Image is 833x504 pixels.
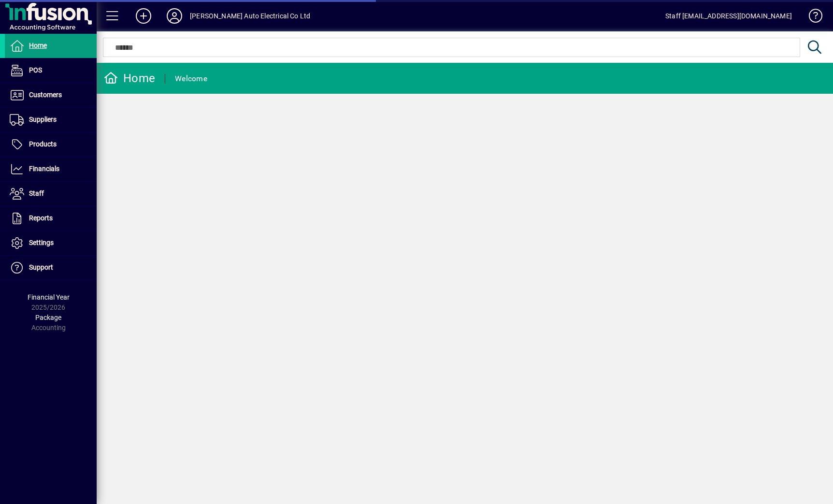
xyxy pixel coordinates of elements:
a: Customers [5,83,97,107]
a: POS [5,58,97,83]
span: Package [35,314,61,321]
span: Customers [29,91,62,99]
a: Knowledge Base [802,2,821,33]
a: Products [5,132,97,157]
div: Home [104,71,155,86]
a: Support [5,256,97,280]
a: Suppliers [5,108,97,132]
a: Reports [5,206,97,230]
div: Staff [EMAIL_ADDRESS][DOMAIN_NAME] [665,8,792,24]
button: Add [128,7,159,25]
span: POS [29,66,42,74]
a: Settings [5,231,97,255]
span: Financials [29,165,59,173]
span: Staff [29,189,44,197]
span: Home [29,42,47,49]
a: Staff [5,182,97,206]
a: Financials [5,157,97,181]
span: Settings [29,239,54,246]
div: [PERSON_NAME] Auto Electrical Co Ltd [190,8,310,24]
span: Reports [29,214,53,222]
span: Suppliers [29,115,57,123]
span: Financial Year [28,293,70,301]
button: Profile [159,7,190,25]
span: Support [29,263,53,271]
div: Welcome [175,71,207,86]
span: Products [29,140,57,148]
